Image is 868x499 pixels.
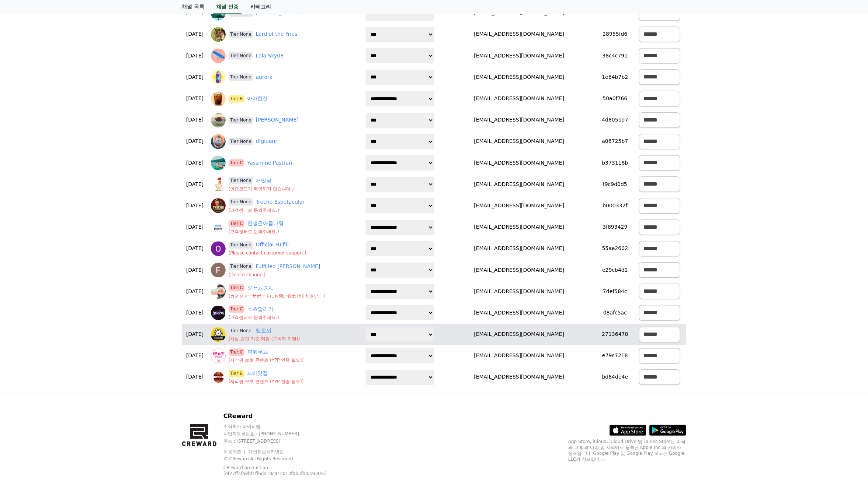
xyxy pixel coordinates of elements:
img: Official Fulfill [211,241,226,256]
a: ジャムさん [247,284,273,292]
p: [DATE] [185,30,205,38]
img: Lord of the Fries [211,27,226,42]
span: Messages [61,245,83,251]
p: [DATE] [185,352,205,359]
img: 재밌닭 [211,177,226,191]
span: Tier:None [229,241,253,249]
p: ( 고객센터로 문의주세요. ) [229,229,284,235]
p: 사업자등록번호 : [PHONE_NUMBER] [223,431,353,437]
span: Tier:None [229,177,253,184]
a: 이용약관 [223,449,247,454]
td: 27136478 [597,324,633,345]
p: [DATE] [185,52,205,60]
td: 28955fd6 [597,24,633,45]
img: ジャムさん [211,284,226,299]
p: ( 저작권 보호 콘텐츠 (YPP 인증 필요) ) [229,357,304,363]
span: Tier:None [229,73,253,81]
p: CReward production (ef27ff4fa8bf1ff6da10c41c013f0b5fd02a69e5) [223,465,341,477]
a: 느바맛집 [247,369,268,377]
span: Tier:None [229,263,253,270]
p: [DATE] [185,95,205,102]
a: 쇼츠달리기 [247,305,273,313]
td: e79c7218 [597,345,633,366]
td: [EMAIL_ADDRESS][DOMAIN_NAME] [441,281,597,302]
p: ( 저작권 보호 콘텐츠 (YPP 인증 필요) ) [229,379,304,384]
a: [PERSON_NAME] [256,116,299,124]
td: e29cb4d2 [597,259,633,281]
a: aurora [256,73,273,81]
p: CReward [223,412,353,421]
td: 08afc5ac [597,302,633,323]
span: Settings [109,245,127,250]
p: ( Delete channel ) [229,272,320,278]
img: Lola Sky08 [211,48,226,63]
p: [DATE] [185,330,205,338]
p: [DATE] [185,309,205,317]
td: 4d805bd7 [597,109,633,131]
a: Lola Sky08 [256,52,284,60]
p: ( Please contact customer support. ) [229,250,306,256]
img: 아아한잔 [211,91,226,106]
img: dfgiuenr [211,134,226,149]
td: [EMAIL_ADDRESS][DOMAIN_NAME] [441,345,597,366]
img: 인생은아름다워 [211,220,226,235]
a: Settings [95,233,142,252]
a: dfgiuenr [256,137,278,145]
td: [EMAIL_ADDRESS][DOMAIN_NAME] [441,152,597,173]
td: b000332f [597,195,633,216]
a: Lord of the Fries [256,30,298,38]
td: [EMAIL_ADDRESS][DOMAIN_NAME] [441,259,597,281]
td: 7def584c [597,281,633,302]
td: [EMAIL_ADDRESS][DOMAIN_NAME] [441,45,597,66]
p: [DATE] [185,116,205,124]
a: 맵토끼 [256,327,271,334]
img: Fulfilled Emilio [211,263,226,277]
p: [DATE] [185,223,205,231]
p: ( 고객센터로 문의주세요. ) [229,314,279,320]
span: Home [19,245,32,250]
td: 3f893429 [597,217,633,238]
span: Tier:C [229,348,244,356]
p: [DATE] [185,180,205,188]
p: 주식회사 와이피랩 [223,424,353,429]
a: 인생은아름다워 [247,219,284,227]
span: Tier:None [229,116,253,124]
td: bd84de4e [597,366,633,388]
img: Yassmine Pastran [211,155,226,170]
p: [DATE] [185,202,205,210]
td: 55ae2602 [597,238,633,259]
p: ( 인증코드가 확인되지 않습니다. ) [229,186,294,192]
p: © CReward All Rights Reserved. [223,456,353,462]
p: App Store, iCloud, iCloud Drive 및 iTunes Store는 미국과 그 밖의 나라 및 지역에서 등록된 Apple Inc.의 서비스 상표입니다. Goo... [568,439,686,462]
span: Tier:B [229,95,244,102]
img: 맵토끼 [211,327,226,342]
p: ( 채널 승인 기준 미달 (구독자 미달) ) [229,336,300,342]
span: Tier:None [229,327,253,334]
td: [EMAIL_ADDRESS][DOMAIN_NAME] [441,66,597,88]
a: Messages [49,233,95,252]
img: 파워무브 [211,348,226,363]
td: [EMAIL_ADDRESS][DOMAIN_NAME] [441,217,597,238]
img: 느바맛집 [211,370,226,384]
td: [EMAIL_ADDRESS][DOMAIN_NAME] [441,131,597,152]
td: f9c9d0d5 [597,173,633,195]
td: [EMAIL_ADDRESS][DOMAIN_NAME] [441,88,597,109]
a: 아아한잔 [247,95,268,102]
td: 50a0f766 [597,88,633,109]
img: Zahi Frayre [211,113,226,127]
td: [EMAIL_ADDRESS][DOMAIN_NAME] [441,238,597,259]
a: Trecho Espetacular [256,198,305,206]
p: [DATE] [185,266,205,274]
a: 재밌닭 [256,177,271,185]
a: Official Fulfill [256,241,289,249]
td: b373118b [597,152,633,173]
td: [EMAIL_ADDRESS][DOMAIN_NAME] [441,366,597,388]
a: 파워무브 [247,348,268,356]
span: Tier:C [229,284,244,291]
td: a06725b7 [597,131,633,152]
td: 1e64b7b2 [597,66,633,88]
td: [EMAIL_ADDRESS][DOMAIN_NAME] [441,173,597,195]
span: Tier:None [229,198,253,205]
span: Tier:C [229,220,244,227]
td: [EMAIL_ADDRESS][DOMAIN_NAME] [441,302,597,323]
